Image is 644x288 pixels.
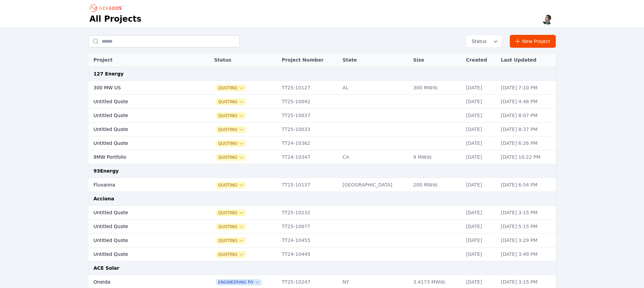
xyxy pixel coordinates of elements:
td: TT25-10137 [279,178,339,192]
td: [DATE] [463,220,498,234]
td: ACE Solar [88,261,556,275]
nav: Breadcrumb [90,3,125,14]
td: Untitled Quote [88,109,194,123]
td: Untitled Quote [88,247,194,261]
td: [DATE] 3:15 PM [498,206,556,220]
td: [DATE] [463,150,498,164]
td: TT24-10445 [279,247,339,261]
td: [DATE] [463,136,498,150]
tr: 300 MW USQuotingTT25-10127AL300 MWdc[DATE][DATE] 7:10 PM [88,81,556,95]
td: Untitled Quote [88,95,194,109]
td: Untitled Quote [88,123,194,136]
td: [DATE] [463,81,498,95]
td: TT25-10077 [279,220,339,234]
td: [DATE] 3:49 PM [498,247,556,261]
td: [DATE] 8:37 PM [498,123,556,136]
td: [DATE] 5:15 PM [498,220,556,234]
span: Status [469,38,487,45]
td: TT25-10037 [279,109,339,123]
td: [GEOGRAPHIC_DATA] [339,178,410,192]
th: Project Number [279,53,339,67]
td: Untitled Quote [88,234,194,247]
button: Quoting [217,113,245,118]
tr: Untitled QuoteQuotingTT24-10455[DATE][DATE] 3:29 PM [88,234,556,247]
td: [DATE] [463,109,498,123]
button: Quoting [217,182,245,188]
td: TT25-10033 [279,123,339,136]
td: 127 Energy [88,67,556,81]
h1: All Projects [90,14,142,24]
td: [DATE] [463,123,498,136]
button: Quoting [217,127,245,132]
td: Fluvanna [88,178,194,192]
td: 9MW Portfolio [88,150,194,164]
td: [DATE] [463,247,498,261]
button: Quoting [217,252,245,257]
tr: Untitled QuoteQuotingTT25-10033[DATE][DATE] 8:37 PM [88,123,556,136]
button: Quoting [217,99,245,105]
td: [DATE] 8:07 PM [498,109,556,123]
td: TT24-10455 [279,234,339,247]
td: Untitled Quote [88,136,194,150]
button: Quoting [217,238,245,243]
button: Quoting [217,155,245,160]
th: Created [463,53,498,67]
tr: Untitled QuoteQuotingTT24-10445[DATE][DATE] 3:49 PM [88,247,556,261]
td: [DATE] 3:29 PM [498,234,556,247]
td: TT25-10232 [279,206,339,220]
tr: 9MW PortfolioQuotingTT24-10347CA9 MWdc[DATE][DATE] 10:22 PM [88,150,556,164]
td: 300 MW US [88,81,194,95]
img: Alex Kushner [542,14,553,25]
tr: Untitled QuoteQuotingTT25-10077[DATE][DATE] 5:15 PM [88,220,556,234]
td: 200 MWdc [410,178,462,192]
td: [DATE] [463,234,498,247]
td: 93Energy [88,164,556,178]
button: Status [466,35,502,47]
th: Status [211,53,278,67]
td: [DATE] 10:22 PM [498,150,556,164]
button: Engineering PO [217,280,261,285]
th: Project [88,53,194,67]
td: CA [339,150,410,164]
tr: Untitled QuoteQuotingTT25-10232[DATE][DATE] 3:15 PM [88,206,556,220]
td: TT25-10042 [279,95,339,109]
td: Acciona [88,192,556,206]
td: [DATE] 4:48 PM [498,95,556,109]
button: Quoting [217,224,245,229]
td: [DATE] [463,95,498,109]
td: [DATE] 6:54 PM [498,178,556,192]
td: [DATE] 6:26 PM [498,136,556,150]
td: TT25-10127 [279,81,339,95]
td: Untitled Quote [88,220,194,234]
a: New Project [510,35,556,48]
button: Quoting [217,210,245,216]
td: [DATE] 7:10 PM [498,81,556,95]
th: Size [410,53,462,67]
th: State [339,53,410,67]
tr: Untitled QuoteQuotingTT24-10362[DATE][DATE] 6:26 PM [88,136,556,150]
td: 300 MWdc [410,81,462,95]
button: Quoting [217,141,245,146]
tr: Untitled QuoteQuotingTT25-10042[DATE][DATE] 4:48 PM [88,95,556,109]
td: [DATE] [463,206,498,220]
td: Untitled Quote [88,206,194,220]
td: [DATE] [463,178,498,192]
button: Quoting [217,85,245,91]
tr: FluvannaQuotingTT25-10137[GEOGRAPHIC_DATA]200 MWdc[DATE][DATE] 6:54 PM [88,178,556,192]
td: TT24-10347 [279,150,339,164]
td: 9 MWdc [410,150,462,164]
td: AL [339,81,410,95]
tr: Untitled QuoteQuotingTT25-10037[DATE][DATE] 8:07 PM [88,109,556,123]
